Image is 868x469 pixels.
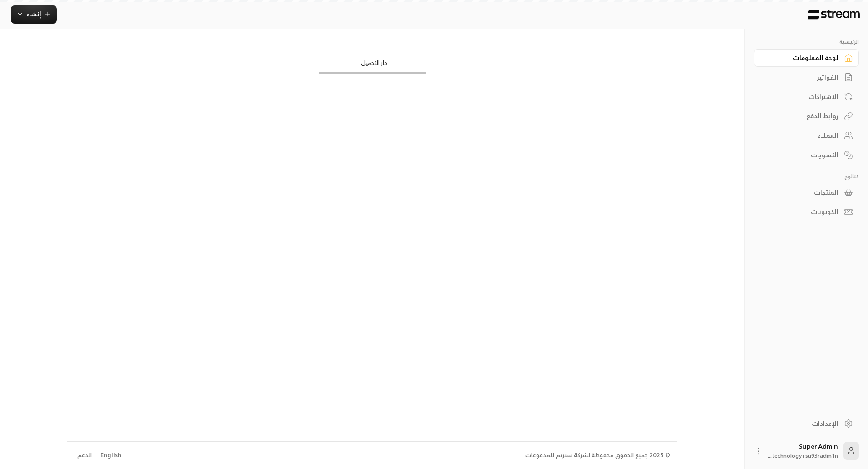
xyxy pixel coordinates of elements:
[754,203,859,221] a: الكوبونات
[319,59,426,72] div: جار التحميل...
[524,451,670,460] div: © 2025 جميع الحقوق محفوظة لشركة ستريم للمدفوعات.
[754,127,859,145] a: العملاء
[100,451,121,460] div: English
[26,8,41,20] span: إنشاء
[754,88,859,105] a: الاشتراكات
[754,107,859,125] a: روابط الدفع
[754,69,859,86] a: الفواتير
[765,419,838,428] div: الإعدادات
[765,73,838,82] div: الفواتير
[754,184,859,201] a: المنتجات
[808,10,861,20] img: Logo
[765,188,838,197] div: المنتجات
[765,150,838,160] div: التسويات
[765,131,838,140] div: العملاء
[765,111,838,120] div: روابط الدفع
[765,92,838,101] div: الاشتراكات
[754,49,859,67] a: لوحة المعلومات
[754,38,859,45] p: الرئيسية
[768,442,838,460] div: Super Admin
[765,207,838,216] div: الكوبونات
[754,146,859,164] a: التسويات
[11,5,57,24] button: إنشاء
[754,173,859,180] p: كتالوج
[74,447,95,464] a: الدعم
[765,53,838,62] div: لوحة المعلومات
[754,414,859,432] a: الإعدادات
[768,451,838,460] span: technology+su93radm1n...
